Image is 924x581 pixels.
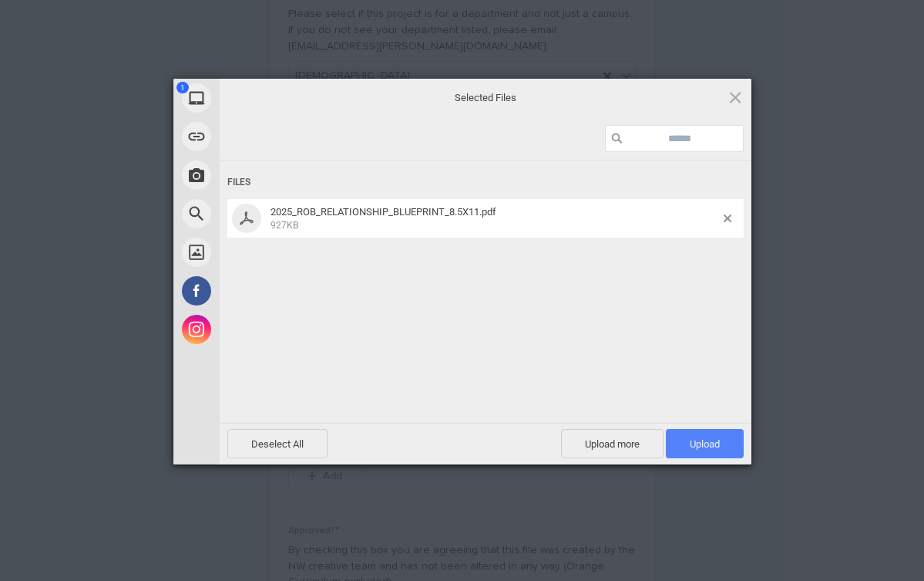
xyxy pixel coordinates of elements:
span: Deselect All [227,429,328,458]
div: Files [227,168,744,197]
span: 1 [176,82,189,93]
span: 927KB [270,220,298,231]
div: Instagram [173,310,358,349]
span: 2025_ROB_RELATIONSHIP_BLUEPRINT_8.5X11.pdf [270,206,496,218]
span: Upload more [561,429,664,458]
div: Web Search [173,194,358,233]
span: Upload [666,429,744,458]
span: Upload [690,438,720,450]
div: Facebook [173,272,358,310]
span: 2025_ROB_RELATIONSHIP_BLUEPRINT_8.5X11.pdf [266,206,724,231]
div: Unsplash [173,233,358,272]
span: Selected Files [331,90,640,104]
div: Link (URL) [173,117,358,156]
div: My Device [173,79,358,117]
div: Take Photo [173,156,358,194]
span: Click here or hit ESC to close picker [727,89,744,106]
